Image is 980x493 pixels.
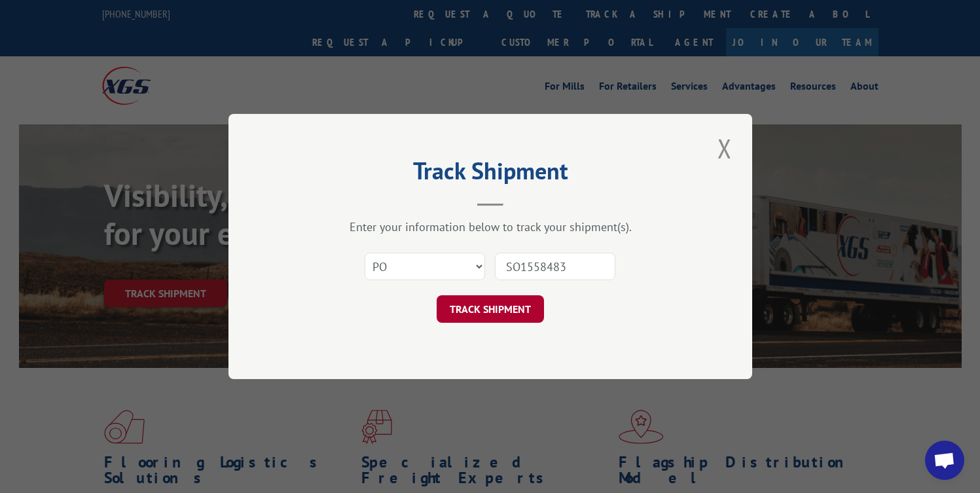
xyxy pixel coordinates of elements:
[294,162,687,187] h2: Track Shipment
[925,441,964,480] a: Open chat
[437,295,544,323] button: TRACK SHIPMENT
[294,219,687,234] div: Enter your information below to track your shipment(s).
[495,253,615,280] input: Number(s)
[714,130,736,166] button: Close modal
